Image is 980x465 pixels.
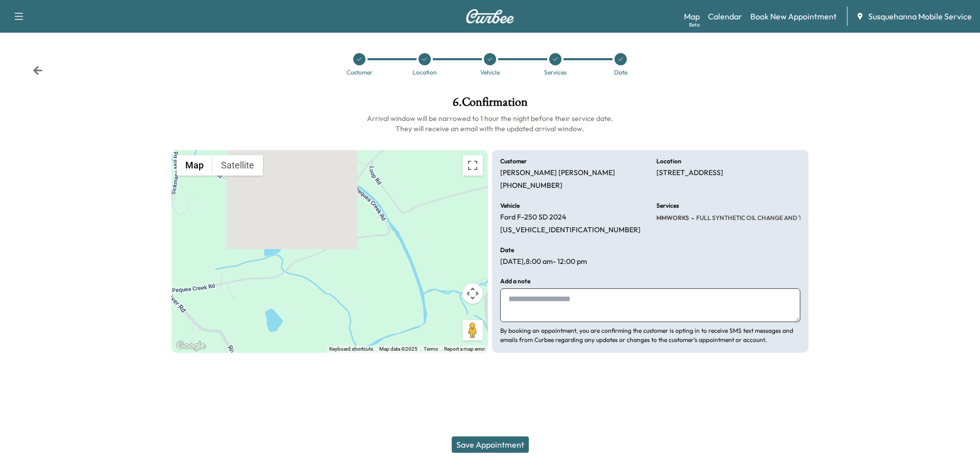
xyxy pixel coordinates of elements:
[379,346,418,352] span: Map data ©2025
[500,158,527,164] h6: Customer
[462,283,483,304] button: Map camera controls
[465,9,514,23] img: Curbee Logo
[500,247,514,253] h6: Date
[424,346,438,352] a: Terms (opens in new tab)
[868,10,972,22] span: Susquehanna Mobile Service
[500,326,800,345] p: By booking an appointment, you are confirming the customer is opting in to receive SMS text messa...
[462,320,483,340] button: Drag Pegman onto the map to open Street View
[694,214,897,222] span: FULL SYNTHETIC OIL CHANGE AND TIRE ROTATION - WORKS PACKAGE
[347,69,373,76] div: Customer
[462,155,483,176] button: Toggle fullscreen view
[614,69,627,76] div: Date
[544,69,567,76] div: Services
[500,181,562,190] p: [PHONE_NUMBER]
[33,65,43,76] div: Back
[500,168,615,178] p: [PERSON_NAME] [PERSON_NAME]
[174,339,208,353] a: Open this area in Google Maps (opens a new window)
[174,339,208,353] img: Google
[656,168,723,178] p: [STREET_ADDRESS]
[412,69,437,76] div: Location
[500,278,530,284] h6: Add a note
[452,436,529,453] button: Save Appointment
[500,203,520,209] h6: Vehicle
[212,155,263,176] button: Show satellite imagery
[500,213,566,222] p: Ford F-250 SD 2024
[689,21,700,29] div: Beta
[689,213,694,223] span: -
[500,226,641,235] p: [US_VEHICLE_IDENTIFICATION_NUMBER]
[329,346,373,353] button: Keyboard shortcuts
[656,158,681,164] h6: Location
[171,113,808,134] h6: Arrival window will be narrowed to 1 hour the night before their service date. They will receive ...
[177,155,212,176] button: Show street map
[500,257,587,266] p: [DATE] , 8:00 am - 12:00 pm
[684,10,700,22] a: MapBeta
[750,10,837,22] a: Book New Appointment
[656,203,679,209] h6: Services
[656,214,689,222] span: MMWORKS
[444,346,485,352] a: Report a map error
[708,10,742,22] a: Calendar
[480,69,500,76] div: Vehicle
[171,96,808,113] h1: 6 . Confirmation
